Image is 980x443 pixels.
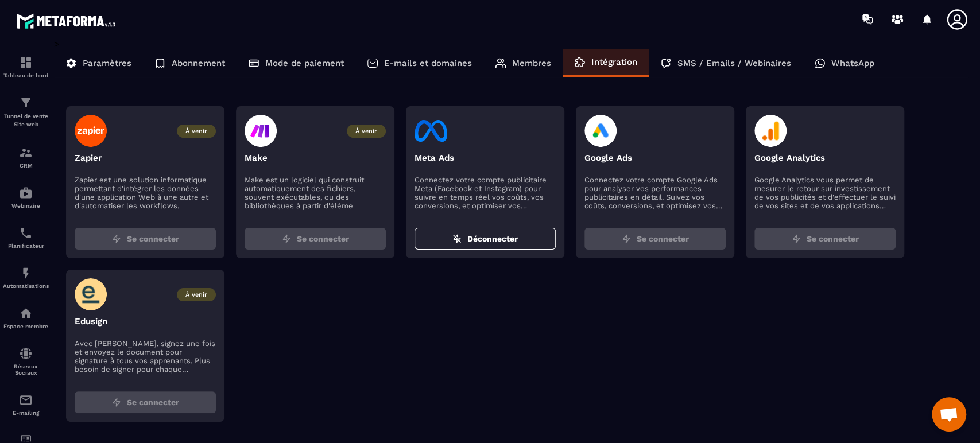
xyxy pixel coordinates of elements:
img: zap.8ac5aa27.svg [622,234,631,243]
span: Se connecter [127,397,179,408]
span: À venir [347,125,386,138]
p: Connectez votre compte publicitaire Meta (Facebook et Instagram) pour suivre en temps réel vos co... [415,176,556,210]
img: email [19,393,33,407]
img: zap.8ac5aa27.svg [112,234,121,243]
img: formation [19,56,33,69]
p: Automatisations [3,283,49,289]
a: formationformationCRM [3,137,49,177]
p: WhatsApp [831,58,874,68]
div: Ouvrir le chat [932,397,966,432]
p: Edusign [75,316,216,327]
p: Avec [PERSON_NAME], signez une fois et envoyez le document pour signature à tous vos apprenants. ... [75,339,216,374]
img: zap.8ac5aa27.svg [792,234,801,243]
p: Espace membre [3,323,49,329]
img: zap.8ac5aa27.svg [112,398,121,407]
button: Déconnecter [415,228,556,250]
img: zapier-logo.003d59f5.svg [75,115,107,147]
p: Paramètres [83,58,131,68]
a: social-networksocial-networkRéseaux Sociaux [3,338,49,384]
img: automations [19,186,33,200]
p: Google Ads [584,153,726,163]
a: automationsautomationsWebinaire [3,177,49,217]
span: Se connecter [297,233,349,244]
span: Se connecter [637,233,689,244]
p: Membres [512,58,551,68]
div: > [54,38,969,439]
img: google-analytics-logo.594682c4.svg [754,115,787,147]
a: formationformationTableau de bord [3,47,49,87]
p: Planificateur [3,243,49,249]
p: Tableau de bord [3,72,49,79]
span: À venir [177,125,216,138]
button: Se connecter [584,228,726,250]
p: Zapier est une solution informatique permettant d'intégrer les données d'une application Web à un... [75,176,216,210]
p: E-mailing [3,410,49,416]
p: CRM [3,162,49,169]
img: logo [16,10,119,32]
p: E-mails et domaines [384,58,472,68]
p: Abonnement [172,58,225,68]
a: automationsautomationsAutomatisations [3,258,49,298]
img: automations [19,306,33,320]
a: automationsautomationsEspace membre [3,298,49,338]
button: Se connecter [245,228,386,250]
p: Connectez votre compte Google Ads pour analyser vos performances publicitaires en détail. Suivez ... [584,176,726,210]
img: make-logo.47d65c36.svg [245,115,277,147]
span: Déconnecter [467,233,518,244]
p: Réseaux Sociaux [3,363,49,376]
p: Zapier [75,153,216,163]
img: zap.8ac5aa27.svg [282,234,291,243]
p: Webinaire [3,203,49,209]
img: formation [19,96,33,110]
img: formation [19,146,33,160]
img: social-network [19,347,33,360]
img: zap-off.84e09383.svg [452,234,462,243]
p: Google Analytics [754,153,896,163]
p: Make est un logiciel qui construit automatiquement des fichiers, souvent exécutables, ou des bibl... [245,176,386,210]
button: Se connecter [75,228,216,250]
p: Google Analytics vous permet de mesurer le retour sur investissement de vos publicités et d'effec... [754,176,896,210]
p: Meta Ads [415,153,556,163]
a: emailemailE-mailing [3,384,49,425]
p: Intégration [591,57,637,67]
img: google-ads-logo.4cdbfafa.svg [584,115,617,147]
button: Se connecter [754,228,896,250]
img: scheduler [19,226,33,240]
p: Mode de paiement [265,58,344,68]
img: edusign-logo.5fe905fa.svg [75,278,107,310]
span: À venir [177,288,216,301]
a: schedulerschedulerPlanificateur [3,217,49,258]
img: facebook-logo.eb727249.svg [415,115,447,147]
span: Se connecter [807,233,859,244]
p: SMS / Emails / Webinaires [677,58,791,68]
span: Se connecter [127,233,179,244]
a: formationformationTunnel de vente Site web [3,87,49,137]
button: Se connecter [75,391,216,413]
p: Tunnel de vente Site web [3,112,49,129]
p: Make [245,153,386,163]
img: automations [19,266,33,280]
